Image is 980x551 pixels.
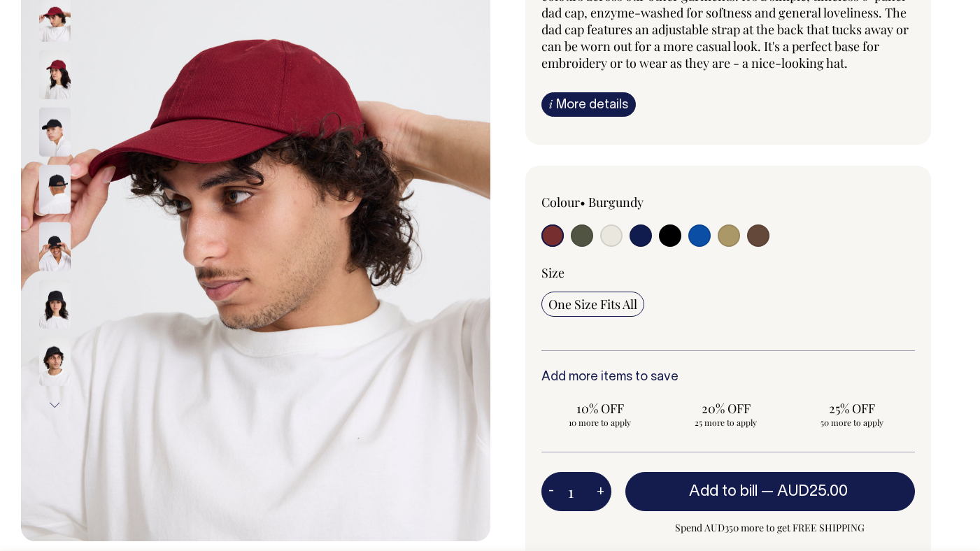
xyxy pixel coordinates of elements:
span: 20% OFF [674,400,778,417]
span: 25% OFF [800,400,904,417]
span: — [761,485,851,499]
input: One Size Fits All [541,292,644,317]
span: i [549,96,553,111]
button: Add to bill —AUD25.00 [625,472,916,511]
img: black [39,336,71,385]
button: Next [44,389,65,421]
div: Size [541,264,916,281]
span: 50 more to apply [800,417,904,428]
input: 10% OFF 10 more to apply [541,396,659,432]
span: • [580,194,585,210]
span: Spend AUD350 more to get FREE SHIPPING [625,520,916,536]
input: 25% OFF 50 more to apply [793,396,911,432]
img: black [39,164,71,213]
button: + [590,478,611,506]
label: Burgundy [588,194,644,210]
img: burgundy [39,50,71,99]
span: 25 more to apply [674,417,778,428]
a: iMore details [541,92,636,117]
span: Add to bill [689,485,758,499]
span: One Size Fits All [548,296,637,313]
img: black [39,107,71,156]
img: black [39,279,71,328]
span: AUD25.00 [777,485,848,499]
span: 10% OFF [548,400,652,417]
img: black [39,222,71,271]
input: 20% OFF 25 more to apply [667,396,785,432]
span: 10 more to apply [548,417,652,428]
div: Colour [541,194,691,210]
button: - [541,478,561,506]
h6: Add more items to save [541,371,916,385]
